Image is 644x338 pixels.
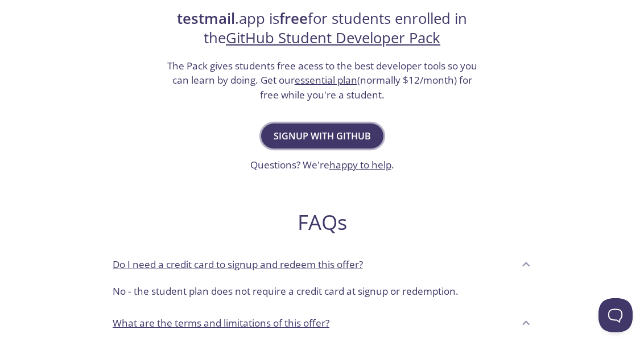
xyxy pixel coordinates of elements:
[104,279,540,308] div: Do I need a credit card to signup and redeem this offer?
[226,28,440,48] a: GitHub Student Developer Pack
[329,158,391,171] a: happy to help
[104,249,540,279] div: Do I need a credit card to signup and redeem this offer?
[598,298,633,332] iframe: Help Scout Beacon - Open
[113,316,329,331] p: What are the terms and limitations of this offer?
[166,9,478,48] h2: .app is for students enrolled in the
[274,128,371,144] span: Signup with GitHub
[295,73,357,86] a: essential plan
[250,158,394,172] h3: Questions? We're .
[279,9,308,28] strong: free
[177,9,235,28] strong: testmail
[113,257,363,272] p: Do I need a credit card to signup and redeem this offer?
[166,59,478,102] h3: The Pack gives students free acess to the best developer tools so you can learn by doing. Get our...
[261,123,383,149] button: Signup with GitHub
[113,284,531,299] p: No - the student plan does not require a credit card at signup or redemption.
[104,209,540,235] h2: FAQs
